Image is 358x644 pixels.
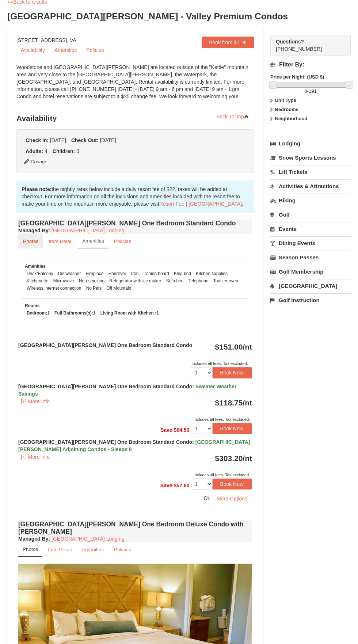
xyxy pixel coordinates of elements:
[276,39,304,45] strong: Questions?
[18,360,252,367] div: Includes all fees. Tax excluded.
[56,270,83,277] li: Dishwasher
[99,309,161,317] li: 1
[18,228,50,233] strong: :
[270,265,351,278] a: Golf Membership
[215,399,243,407] span: $118.75
[109,542,136,557] a: Policies
[192,384,194,389] span: :
[160,427,172,432] span: Save
[109,234,136,248] a: Policies
[243,399,252,407] span: /nt
[270,151,351,164] a: Snow Sports Lessons
[18,416,252,423] div: Includes all fees. Tax excluded.
[159,201,242,207] a: Resort Fee | [GEOGRAPHIC_DATA]
[25,309,52,317] li: 1
[23,239,38,244] small: Photos
[304,88,307,94] span: 0
[16,111,254,126] h3: Availability
[82,547,104,552] small: Amenities
[16,180,254,213] div: the nightly rates below include a daily resort fee of $22, taxes will be added at checkout. For m...
[270,279,351,293] a: [GEOGRAPHIC_DATA]
[18,521,252,535] h4: [GEOGRAPHIC_DATA][PERSON_NAME] One Bedroom Deluxe Condo with [PERSON_NAME]
[243,343,252,351] span: /nt
[203,495,210,501] span: Or,
[213,423,252,434] button: Book Now!
[187,277,210,285] li: Telephone
[18,397,52,405] button: [+] More Info
[82,45,108,56] a: Policies
[18,439,250,452] span: [GEOGRAPHIC_DATA][PERSON_NAME] Adjoining Condos - Sleeps 8
[100,137,116,143] span: [DATE]
[52,536,124,542] a: [GEOGRAPHIC_DATA] Lodging
[18,542,42,557] a: Photos
[48,547,72,552] small: Item Detail
[77,542,108,557] a: Amenities
[270,236,351,250] a: Dining Events
[54,310,93,316] strong: Full Bathrooms(s):
[172,270,193,277] li: King bed
[18,384,236,397] strong: [GEOGRAPHIC_DATA][PERSON_NAME] One Bedroom Standard Condo
[24,158,48,166] button: Change
[202,37,254,48] a: Book from $119!
[44,234,77,248] a: Item Detail
[114,239,131,244] small: Policies
[52,277,76,285] li: Microwave
[129,270,141,277] li: Iron
[270,137,351,150] a: Lodging
[194,270,229,277] li: Kitchen supplies
[270,208,351,221] a: Golf
[213,367,252,378] button: Book Now!
[276,38,338,52] span: [PHONE_NUMBER]
[53,309,97,317] li: 1
[270,88,351,95] label: -
[270,74,324,80] strong: Price per Night: (USD $)
[25,303,39,308] small: Rooms
[275,98,296,103] strong: Unit Type
[84,285,103,292] li: No Pets
[270,194,351,207] a: Biking
[100,310,156,316] strong: Living Room with Kitchen :
[25,264,46,269] small: Amenities
[18,228,48,233] span: Managed By
[78,234,108,248] a: Amenities
[18,234,43,248] a: Photos
[18,342,192,348] strong: [GEOGRAPHIC_DATA][PERSON_NAME] One Bedroom Standard Condo
[43,542,76,557] a: Item Detail
[82,238,104,244] small: Amenities
[18,220,252,227] h4: [GEOGRAPHIC_DATA][PERSON_NAME] One Bedroom Standard Condo
[164,277,186,285] li: Sofa bed
[309,88,317,94] span: 191
[84,270,105,277] li: Fireplace
[114,547,131,552] small: Policies
[22,186,52,192] strong: Please note:
[76,148,79,154] span: 0
[25,277,50,285] li: Kitchenette
[174,483,190,488] span: $57.60
[215,343,252,351] strong: $151.00
[16,64,254,107] div: Woodstone and [GEOGRAPHIC_DATA][PERSON_NAME] are located outside of the "Kettle" mountain area an...
[270,61,351,68] h4: Filter By:
[270,293,351,307] a: Golf Instruction
[270,165,351,179] a: Lift Tickets
[23,546,38,552] small: Photos
[243,454,252,462] span: /nt
[45,148,47,154] span: 4
[275,116,308,121] strong: Neighborhood
[26,137,49,143] strong: Check In:
[213,479,252,489] button: Book Now!
[52,228,124,233] a: [GEOGRAPHIC_DATA] Lodging
[7,9,351,24] h3: [GEOGRAPHIC_DATA][PERSON_NAME] - Valley Premium Condos
[160,483,172,488] span: Save
[53,148,75,154] strong: Children:
[16,45,49,56] a: Availability
[174,427,190,432] span: $64.50
[142,270,171,277] li: Ironing board
[18,439,250,452] strong: [GEOGRAPHIC_DATA][PERSON_NAME] One Bedroom Standard Condo
[212,277,240,285] li: Toaster oven
[107,270,128,277] li: Hairdryer
[50,137,66,143] span: [DATE]
[212,493,252,504] button: More Options
[270,251,351,264] a: Season Passes
[18,536,48,542] span: Managed By
[270,179,351,193] a: Activities & Attractions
